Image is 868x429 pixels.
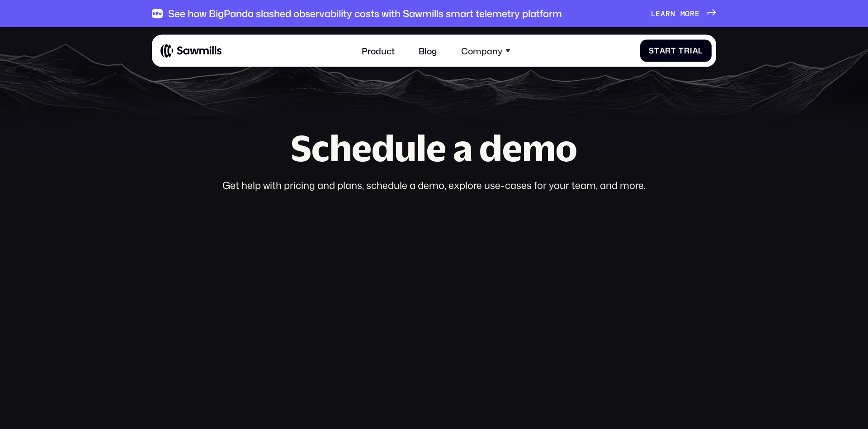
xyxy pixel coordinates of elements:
a: Learnmore [651,9,716,18]
span: r [665,9,670,18]
span: e [695,9,700,18]
span: a [693,46,698,55]
a: StartTrial [640,39,712,62]
div: Company [461,45,502,56]
span: i [690,46,693,55]
span: o [685,9,690,18]
span: S [649,46,654,55]
span: m [680,9,685,18]
h1: Schedule a demo [152,130,716,166]
span: r [684,46,690,55]
span: l [698,46,703,55]
span: L [651,9,656,18]
span: r [690,9,695,18]
span: t [671,46,676,55]
a: Blog [412,39,444,63]
span: t [654,46,660,55]
div: See how BigPanda slashed observability costs with Sawmills smart telemetry platform [168,8,562,19]
a: Product [355,39,401,63]
div: Company [454,39,517,63]
span: a [660,9,665,18]
div: Get help with pricing and plans, schedule a demo, explore use-cases for your team, and more. [152,179,716,192]
span: a [660,46,665,55]
span: n [670,9,675,18]
span: r [665,46,671,55]
span: e [656,9,660,18]
span: T [679,46,684,55]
